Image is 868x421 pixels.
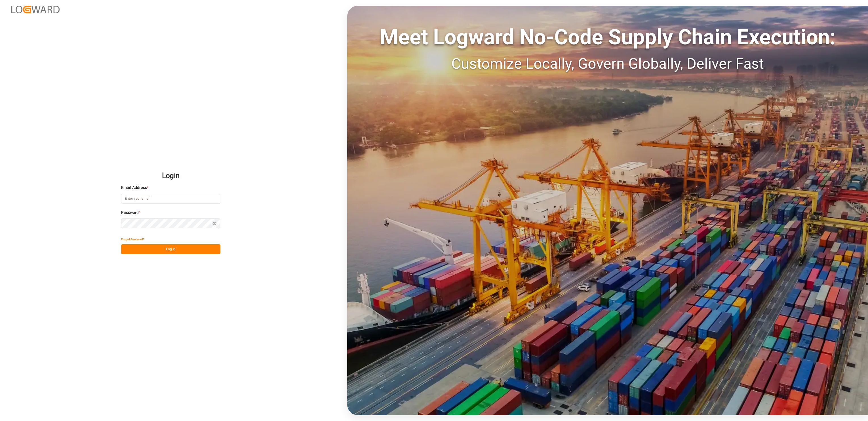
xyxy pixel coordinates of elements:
button: Log In [121,244,220,254]
img: Logward_new_orange.png [11,6,60,13]
div: Customize Locally, Govern Globally, Deliver Fast [347,53,868,75]
span: Email Address [121,185,147,191]
button: Forgot Password? [121,234,144,244]
div: Meet Logward No-Code Supply Chain Execution: [347,21,868,53]
input: Enter your email [121,194,220,204]
span: Password [121,210,139,216]
h2: Login [121,167,220,185]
